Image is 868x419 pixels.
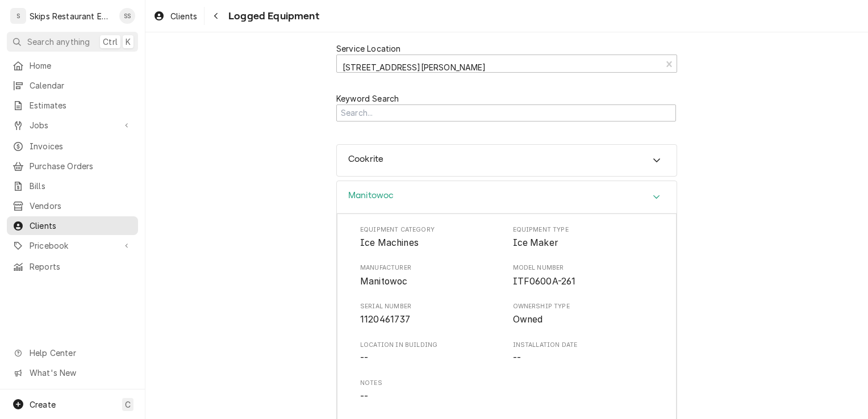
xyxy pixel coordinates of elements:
[27,36,90,48] span: Search anything
[7,137,138,156] a: Invoices
[360,341,501,350] span: Location in Building
[30,261,132,273] span: Reports
[513,276,576,287] span: ITF0600A-261
[119,8,135,24] div: SS
[513,341,654,350] span: Installation Date
[513,341,654,365] div: Installation Date
[30,10,113,22] div: Skips Restaurant Equipment
[513,225,654,234] span: Equipment Type
[7,32,138,52] button: Search anythingCtrlK
[360,391,368,402] span: --
[7,236,138,255] a: Go to Pricebook
[360,351,501,365] span: Location in Building
[337,145,677,177] div: Accordion Header
[7,363,138,382] a: Go to What's New
[119,8,135,24] div: Shan Skipper's Avatar
[360,379,653,403] div: Notes
[336,104,677,122] div: Search Mechanism
[30,119,115,131] span: Jobs
[30,400,56,409] span: Create
[225,9,319,24] span: Logged Equipment
[7,76,138,95] a: Calendar
[513,263,654,273] span: Model Number
[7,177,138,195] a: Bills
[337,181,677,213] button: Accordion Details Expand Trigger
[30,347,131,359] span: Help Center
[336,43,677,73] div: Service Location
[348,190,394,201] h3: Manitowoc
[513,237,558,248] span: Ice Maker
[7,343,138,362] a: Go to Help Center
[513,302,654,311] span: Ownership Type
[360,353,368,363] span: --
[336,144,677,177] div: Cookrite
[30,160,132,172] span: Purchase Orders
[10,8,26,24] div: S
[7,96,138,115] a: Estimates
[7,216,138,235] a: Clients
[360,276,407,287] span: Manitowoc
[360,236,501,250] span: Equipment Category
[7,196,138,215] a: Vendors
[149,7,202,26] a: Clients
[336,104,676,122] input: Search...
[103,36,118,48] span: Ctrl
[360,263,501,273] span: Manufacturer
[336,43,401,55] label: Service Location
[207,7,225,25] button: Navigate back
[30,99,132,111] span: Estimates
[360,302,501,311] span: Serial Number
[7,157,138,175] a: Purchase Orders
[170,10,197,22] span: Clients
[7,116,138,135] a: Go to Jobs
[513,313,654,326] span: Ownership Type
[513,275,654,288] span: Model Number
[360,313,501,326] span: Serial Number
[513,353,521,363] span: --
[30,79,132,91] span: Calendar
[513,302,654,326] div: Ownership Type
[30,240,115,252] span: Pricebook
[348,154,383,165] h3: Cookrite
[513,236,654,250] span: Equipment Type
[360,237,419,248] span: Ice Machines
[30,60,132,72] span: Home
[360,314,411,325] span: 1120461737
[360,379,653,388] span: Notes
[337,181,677,213] div: Accordion Header
[360,341,501,365] div: Location in Building
[360,302,501,326] div: Serial Number
[360,263,501,288] div: Manufacturer
[30,140,132,152] span: Invoices
[360,275,501,288] span: Manufacturer
[513,263,654,288] div: Model Number
[30,220,132,232] span: Clients
[360,390,653,404] span: Notes
[30,367,131,379] span: What's New
[126,36,131,48] span: K
[336,93,677,104] label: Keyword Search
[360,225,501,250] div: Equipment Category
[30,180,132,192] span: Bills
[337,145,677,177] button: Accordion Details Expand Trigger
[125,399,131,410] span: C
[513,225,654,250] div: Equipment Type
[336,82,677,132] div: Card Filter Mechanisms
[30,200,132,212] span: Vendors
[7,257,138,276] a: Reports
[360,225,501,234] span: Equipment Category
[513,314,543,325] span: Owned
[7,56,138,75] a: Home
[513,351,654,365] span: Installation Date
